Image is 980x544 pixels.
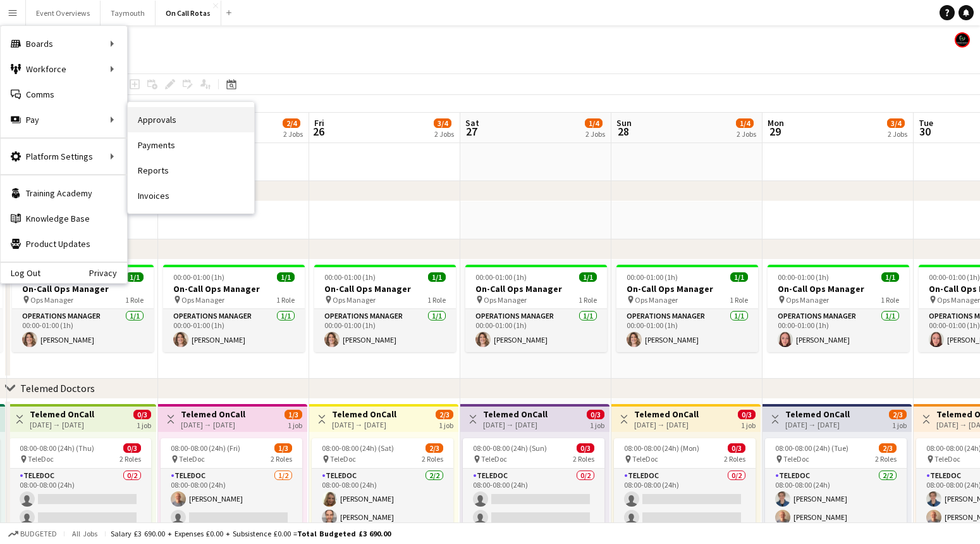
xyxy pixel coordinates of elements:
[312,469,453,530] app-card-role: TeleDoc2/208:00-08:00 (24h)[PERSON_NAME][PERSON_NAME]
[919,117,933,129] span: Tue
[635,295,678,305] span: Ops Manager
[483,408,548,420] h3: Telemed OnCall
[312,124,324,139] span: 26
[1,56,127,82] div: Workforce
[128,183,254,208] a: Invoices
[6,527,59,541] button: Budgeted
[768,265,909,352] app-job-card: 00:00-01:00 (1h)1/1On-Call Ops Manager Ops Manager1 RoleOperations Manager1/100:00-01:00 (1h)[PER...
[632,454,658,464] span: TeleDoc
[314,265,456,352] app-job-card: 00:00-01:00 (1h)1/1On-Call Ops Manager Ops Manager1 RoleOperations Manager1/100:00-01:00 (1h)[PER...
[768,283,909,294] h3: On-Call Ops Manager
[179,454,205,464] span: TeleDoc
[585,129,605,139] div: 2 Jobs
[163,265,305,352] app-job-card: 00:00-01:00 (1h)1/1On-Call Ops Manager Ops Manager1 RoleOperations Manager1/100:00-01:00 (1h)[PER...
[616,265,758,352] app-job-card: 00:00-01:00 (1h)1/1On-Call Ops Manager Ops Manager1 RoleOperations Manager1/100:00-01:00 (1h)[PER...
[614,469,756,530] app-card-role: TeleDoc0/208:00-08:00 (24h)
[427,295,446,305] span: 1 Role
[463,469,604,530] app-card-role: TeleDoc0/208:00-08:00 (24h)
[20,529,57,538] span: Budgeted
[765,469,907,530] app-card-role: TeleDoc2/208:00-08:00 (24h)[PERSON_NAME][PERSON_NAME]
[181,408,245,420] h3: Telemed OnCall
[276,295,295,305] span: 1 Role
[785,408,850,420] h3: Telemed OnCall
[128,158,254,183] a: Reports
[481,454,507,464] span: TeleDoc
[585,118,603,128] span: 1/4
[181,420,245,429] div: [DATE] → [DATE]
[879,443,897,453] span: 2/3
[783,454,809,464] span: TeleDoc
[330,454,356,464] span: TeleDoc
[426,443,443,453] span: 2/3
[483,420,548,429] div: [DATE] → [DATE]
[324,272,376,282] span: 00:00-01:00 (1h)
[314,117,324,129] span: Fri
[271,454,292,464] span: 2 Roles
[730,295,748,305] span: 1 Role
[30,408,94,420] h3: Telemed OnCall
[627,272,678,282] span: 00:00-01:00 (1h)
[163,283,305,294] h3: On-Call Ops Manager
[1,180,127,206] a: Training Academy
[778,272,829,282] span: 00:00-01:00 (1h)
[463,124,479,139] span: 27
[333,295,376,305] span: Ops Manager
[741,419,756,430] div: 1 job
[434,118,451,128] span: 3/4
[634,408,699,420] h3: Telemed OnCall
[123,443,141,453] span: 0/3
[119,454,141,464] span: 2 Roles
[12,309,154,352] app-card-role: Operations Manager1/100:00-01:00 (1h)[PERSON_NAME]
[314,283,456,294] h3: On-Call Ops Manager
[737,129,756,139] div: 2 Jobs
[484,295,527,305] span: Ops Manager
[579,272,597,282] span: 1/1
[173,272,224,282] span: 00:00-01:00 (1h)
[775,443,848,453] span: 08:00-08:00 (24h) (Tue)
[137,419,151,430] div: 1 job
[475,272,527,282] span: 00:00-01:00 (1h)
[125,295,144,305] span: 1 Role
[929,272,980,282] span: 00:00-01:00 (1h)
[1,206,127,231] a: Knowledge Base
[274,443,292,453] span: 1/3
[163,309,305,352] app-card-role: Operations Manager1/100:00-01:00 (1h)[PERSON_NAME]
[30,420,94,429] div: [DATE] → [DATE]
[634,420,699,429] div: [DATE] → [DATE]
[616,283,758,294] h3: On-Call Ops Manager
[881,272,899,282] span: 1/1
[181,295,224,305] span: Ops Manager
[70,529,100,538] span: All jobs
[917,124,933,139] span: 30
[624,443,699,453] span: 08:00-08:00 (24h) (Mon)
[314,309,456,352] app-card-role: Operations Manager1/100:00-01:00 (1h)[PERSON_NAME]
[111,529,391,538] div: Salary £3 690.00 + Expenses £0.00 + Subsistence £0.00 =
[101,1,156,25] button: Taymouth
[728,443,745,453] span: 0/3
[1,82,127,107] a: Comms
[283,129,303,139] div: 2 Jobs
[297,529,391,538] span: Total Budgeted £3 690.00
[887,118,905,128] span: 3/4
[724,454,745,464] span: 2 Roles
[937,295,980,305] span: Ops Manager
[285,410,302,419] span: 1/3
[1,231,127,256] a: Product Updates
[730,272,748,282] span: 1/1
[126,272,144,282] span: 1/1
[20,382,95,395] div: Telemed Doctors
[738,410,756,419] span: 0/3
[465,265,607,352] app-job-card: 00:00-01:00 (1h)1/1On-Call Ops Manager Ops Manager1 RoleOperations Manager1/100:00-01:00 (1h)[PER...
[473,443,547,453] span: 08:00-08:00 (24h) (Sun)
[283,118,300,128] span: 2/4
[573,454,594,464] span: 2 Roles
[955,32,970,47] app-user-avatar: Clinical Team
[89,268,127,278] a: Privacy
[322,443,394,453] span: 08:00-08:00 (24h) (Sat)
[332,420,396,429] div: [DATE] → [DATE]
[9,469,151,530] app-card-role: TeleDoc0/208:00-08:00 (24h)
